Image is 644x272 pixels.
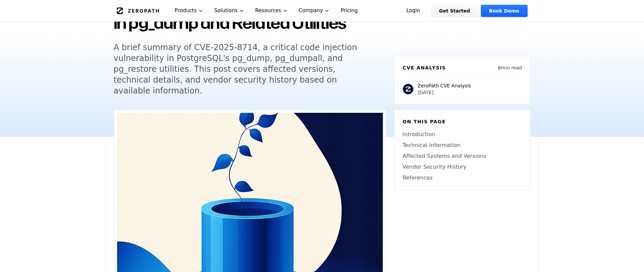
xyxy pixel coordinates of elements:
[403,130,522,139] a: Introduction
[418,82,471,89] p: ZeroPath CVE Analysis
[418,89,471,96] p: [DATE]
[403,174,522,182] a: References
[403,64,446,71] h6: CVE Analysis
[114,42,374,96] h5: A brief summary of CVE-2025-8714, a critical code injection vulnerability in PostgreSQL's pg_dump...
[398,5,428,17] a: Login
[431,5,478,17] a: Get Started
[481,5,527,17] a: Book Demo
[403,163,522,171] a: Vendor Security History
[403,152,522,160] a: Affected Systems and Versions
[403,84,414,95] img: ZeroPath CVE Analysis
[403,118,522,125] h6: On this page
[498,64,522,71] p: 8 min read
[403,141,522,149] a: Technical Information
